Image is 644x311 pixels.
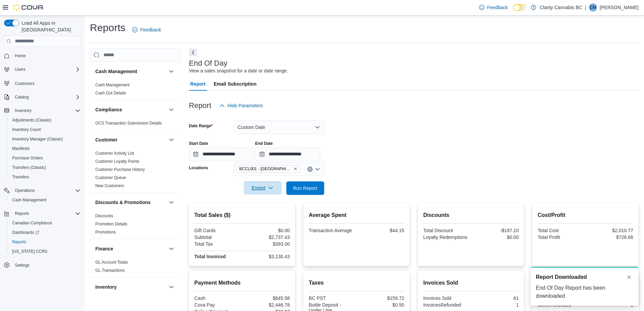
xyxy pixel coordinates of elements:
[12,65,28,73] button: Users
[540,3,582,12] p: Clarity Cannabis BC
[315,166,320,172] button: Open list of options
[255,148,320,161] input: Press the down key to open a popover containing a calendar.
[95,199,166,206] button: Discounts & Promotions
[90,258,181,277] div: Finance
[538,211,633,219] h2: Cost/Profit
[236,165,301,173] span: BCCL001 - Cranbrook
[1,51,83,61] button: Home
[12,220,52,226] span: Canadian Compliance
[12,107,80,115] span: Inventory
[538,235,584,240] div: Total Profit
[7,144,83,153] button: Manifests
[9,196,80,204] span: Cash Management
[189,48,197,57] button: Next
[286,181,324,195] button: Run Report
[194,211,290,219] h2: Total Sales ($)
[95,175,126,180] a: Customer Queue
[95,82,129,88] span: Cash Management
[95,159,139,164] span: Customer Loyalty Points
[95,159,139,164] a: Customer Loyalty Points
[95,214,113,218] a: Discounts
[1,106,83,115] button: Inventory
[243,241,290,247] div: $393.00
[243,302,290,308] div: $2,446.78
[7,134,83,144] button: Inventory Manager (Classic)
[140,26,161,33] span: Feedback
[95,68,137,75] h3: Cash Management
[189,102,211,110] h3: Report
[587,235,633,240] div: $726.66
[585,3,586,12] p: |
[95,222,127,226] a: Promotion Details
[12,93,31,101] button: Catalog
[7,172,83,182] button: Transfers
[7,247,83,256] button: [US_STATE] CCRS
[12,174,29,180] span: Transfers
[90,149,181,193] div: Customer
[476,1,510,14] a: Feedback
[95,151,134,156] span: Customer Activity List
[293,167,297,171] button: Remove BCCL001 - Cranbrook from selection in this group
[167,283,175,291] button: Inventory
[12,186,38,195] button: Operations
[239,165,292,172] span: BCCL001 - [GEOGRAPHIC_DATA]
[129,23,164,37] a: Feedback
[95,268,125,273] a: GL Transactions
[423,302,470,308] div: InvoicesRefunded
[194,235,241,240] div: Subtotal
[189,141,208,146] label: Start Date
[95,183,124,188] a: New Customers
[255,141,273,146] label: End Date
[12,197,46,203] span: Cash Management
[358,302,404,308] div: $0.50
[600,3,639,12] p: [PERSON_NAME]
[95,199,150,206] h3: Discounts & Promotions
[7,228,83,237] a: Dashboards
[472,295,519,301] div: 61
[358,295,404,301] div: $159.72
[95,68,166,75] button: Cash Management
[423,279,519,287] h2: Invoices Sold
[248,181,278,195] span: Export
[513,4,527,11] input: Dark Mode
[243,254,290,259] div: $3,130.43
[95,136,166,143] button: Customer
[244,181,282,195] button: Export
[1,209,83,218] button: Reports
[95,268,125,273] span: GL Transactions
[12,146,29,151] span: Manifests
[167,136,175,144] button: Customer
[9,135,80,143] span: Inventory Manager (Classic)
[309,211,404,219] h2: Average Spent
[12,209,32,218] button: Reports
[217,99,266,112] button: Hide Parameters
[95,120,162,126] span: OCS Transaction Submission Details
[12,107,34,115] button: Inventory
[95,183,124,188] span: New Customers
[12,155,43,161] span: Purchase Orders
[12,117,51,123] span: Adjustments (Classic)
[9,116,80,124] span: Adjustments (Classic)
[15,188,35,193] span: Operations
[90,21,125,35] h1: Reports
[9,126,44,134] a: Inventory Count
[167,198,175,206] button: Discounts & Promotions
[95,106,122,113] h3: Compliance
[95,221,127,227] span: Promotion Details
[12,261,32,269] a: Settings
[15,81,34,86] span: Customers
[9,163,80,172] span: Transfers (Classic)
[587,228,633,233] div: $2,010.77
[7,195,83,205] button: Cash Management
[9,126,80,134] span: Inventory Count
[358,228,404,233] div: $44.15
[1,92,83,102] button: Catalog
[189,165,208,171] label: Locations
[472,228,519,233] div: -$187.10
[7,115,83,125] button: Adjustments (Classic)
[9,163,49,172] a: Transfers (Classic)
[12,186,80,195] span: Operations
[243,295,290,301] div: $645.58
[15,211,29,216] span: Reports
